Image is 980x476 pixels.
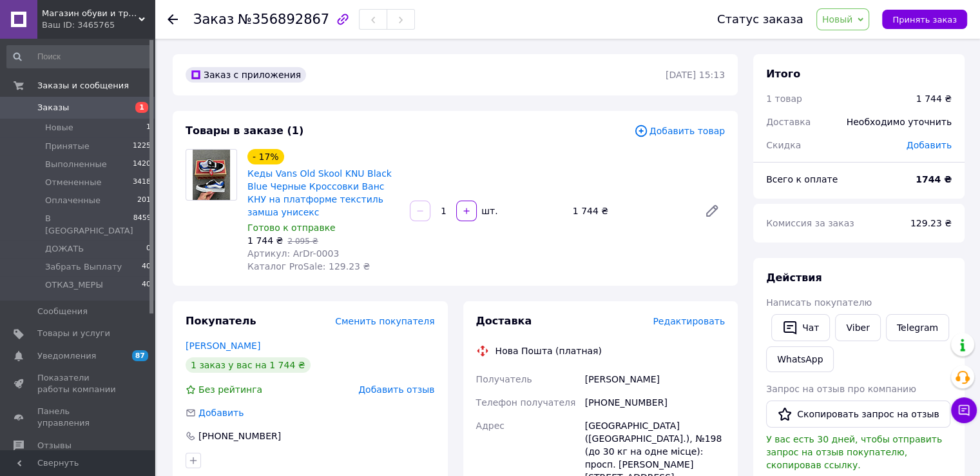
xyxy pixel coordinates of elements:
div: шт. [478,204,499,217]
div: - 17% [247,149,284,164]
span: Всего к оплате [766,174,838,184]
span: 1420 [133,159,151,170]
span: Редактировать [653,316,725,326]
span: 129.23 ₴ [910,218,952,228]
span: Добавить товар [634,124,725,138]
span: 1 [135,102,148,113]
span: Готово к отправке [247,223,336,233]
span: 40 [142,279,151,291]
input: Поиск [6,45,152,68]
div: Вернуться назад [168,13,178,26]
time: [DATE] 15:13 [666,70,725,80]
span: 0 [146,243,151,255]
span: У вас есть 30 дней, чтобы отправить запрос на отзыв покупателю, скопировав ссылку. [766,434,942,470]
span: 87 [132,350,148,361]
span: Сообщения [37,306,88,317]
span: Добавить [198,408,244,418]
span: Показатели работы компании [37,372,119,395]
span: ОТКАЗ_МЕРЫ [45,279,103,291]
b: 1744 ₴ [916,174,952,184]
span: Выполненные [45,159,107,170]
span: Покупатель [186,315,256,327]
a: WhatsApp [766,346,834,372]
span: Магазин обуви и трендовых товаров [42,8,139,19]
span: Товары в заказе (1) [186,124,303,137]
span: Отмененные [45,177,101,188]
span: Без рейтинга [198,384,262,395]
a: [PERSON_NAME] [186,341,260,351]
span: В [GEOGRAPHIC_DATA] [45,213,133,236]
span: Принятые [45,141,90,152]
span: Сменить покупателя [335,316,434,326]
span: 1 744 ₴ [247,235,283,246]
button: Скопировать запрос на отзыв [766,401,950,428]
button: Принять заказ [882,10,967,29]
div: Ваш ID: 3465765 [42,19,155,31]
img: Кеды Vans Old Skool KNU Black Blue Черные Кроссовки Ванс КНУ на платформе текстиль замша унисекс [193,150,231,200]
span: Новые [45,122,73,134]
span: 40 [142,261,151,273]
span: Комиссия за заказ [766,218,854,228]
span: Панель управления [37,406,119,429]
span: 201 [137,195,151,206]
span: Уведомления [37,350,96,362]
span: Заказы и сообщения [37,80,129,92]
a: Кеды Vans Old Skool KNU Black Blue Черные Кроссовки Ванс КНУ на платформе текстиль замша унисекс [247,168,392,217]
span: Заказы [37,102,69,114]
span: 1 товар [766,94,802,104]
span: 1 [146,122,151,134]
span: Добавить [907,140,952,150]
span: Оплаченные [45,195,101,206]
span: Каталог ProSale: 129.23 ₴ [247,261,370,272]
span: Доставка [476,315,532,327]
span: 2 095 ₴ [287,237,318,246]
span: Забрать Выплату [45,261,122,273]
span: Заказ [193,12,234,27]
a: Telegram [886,314,949,341]
div: Необходимо уточнить [839,108,959,136]
span: Запрос на отзыв про компанию [766,384,916,394]
div: Заказ с приложения [186,67,306,83]
span: Адрес [476,421,504,431]
span: Действия [766,272,822,284]
span: Добавить отзыв [358,384,434,395]
span: 3418 [133,177,151,188]
span: Принять заказ [892,15,957,25]
span: Новый [822,14,853,25]
div: Статус заказа [717,13,803,26]
a: Viber [835,314,880,341]
span: ДОЖАТЬ [45,243,84,255]
div: 1 744 ₴ [568,202,694,220]
button: Чат [771,314,830,341]
span: Отзывы [37,440,72,451]
div: [PHONE_NUMBER] [197,430,282,442]
div: [PHONE_NUMBER] [582,391,727,414]
div: [PERSON_NAME] [582,368,727,391]
span: №356892867 [238,12,329,27]
div: 1 заказ у вас на 1 744 ₴ [186,357,311,373]
span: Артикул: ArDr-0003 [247,248,339,259]
span: 8459 [133,213,151,236]
span: Товары и услуги [37,328,110,339]
span: Телефон получателя [476,397,576,408]
span: Получатель [476,374,532,384]
span: Скидка [766,140,801,150]
span: Итого [766,68,800,80]
a: Редактировать [699,198,725,224]
span: Доставка [766,117,811,127]
div: 1 744 ₴ [916,92,952,105]
button: Чат с покупателем [951,397,977,423]
span: Написать покупателю [766,297,872,308]
span: 1225 [133,141,151,152]
div: Нова Пошта (платная) [492,344,605,357]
